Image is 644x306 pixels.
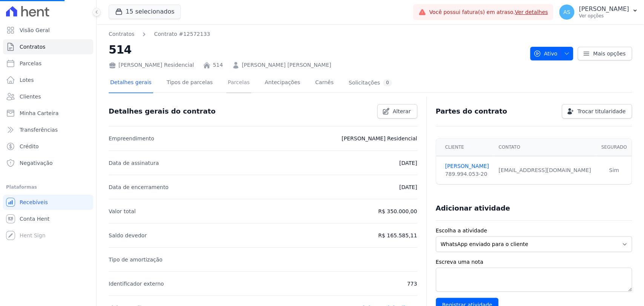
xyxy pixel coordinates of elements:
[596,156,632,185] td: Sim
[3,122,93,137] a: Transferências
[579,13,629,19] p: Ver opções
[553,2,644,23] button: AS [PERSON_NAME] Ver opções
[562,104,632,118] a: Trocar titularidade
[109,255,163,264] p: Tipo de amortização
[109,231,147,240] p: Saldo devedor
[20,159,53,167] span: Negativação
[20,126,58,134] span: Transferências
[109,5,181,19] button: 15 selecionados
[263,73,302,93] a: Antecipações
[3,56,93,71] a: Parcelas
[530,47,573,60] button: Ativo
[378,207,417,216] p: R$ 350.000,00
[578,47,632,60] a: Mais opções
[563,9,570,15] span: AS
[109,134,154,143] p: Empreendimento
[109,61,194,69] div: [PERSON_NAME] Residencial
[383,79,392,86] div: 0
[3,155,93,171] a: Negativação
[109,183,169,192] p: Data de encerramento
[20,60,41,67] span: Parcelas
[579,5,629,13] p: [PERSON_NAME]
[349,79,392,86] div: Solicitações
[20,143,39,150] span: Crédito
[436,227,632,235] label: Escolha a atividade
[109,279,164,288] p: Identificador externo
[20,26,50,34] span: Visão Geral
[3,39,93,54] a: Contratos
[109,41,524,58] h2: 514
[3,72,93,88] a: Lotes
[436,204,510,213] h3: Adicionar atividade
[3,139,93,154] a: Crédito
[20,215,49,223] span: Conta Hent
[407,279,417,288] p: 773
[165,73,214,93] a: Tipos de parcelas
[20,109,58,117] span: Minha Carteira
[436,138,494,156] th: Cliente
[6,183,90,192] div: Plataformas
[498,166,592,174] div: [EMAIL_ADDRESS][DOMAIN_NAME]
[341,134,417,143] p: [PERSON_NAME] Residencial
[213,61,223,69] a: 514
[533,47,558,60] span: Ativo
[445,170,490,178] div: 789.994.053-20
[436,258,632,266] label: Escreva uma nota
[154,30,210,38] a: Contrato #12572133
[20,93,41,100] span: Clientes
[577,108,626,115] span: Trocar titularidade
[593,50,626,57] span: Mais opções
[3,23,93,38] a: Visão Geral
[515,9,548,15] a: Ver detalhes
[596,138,632,156] th: Segurado
[242,61,331,69] a: [PERSON_NAME] [PERSON_NAME]
[399,183,417,192] p: [DATE]
[109,158,159,168] p: Data de assinatura
[3,211,93,226] a: Conta Hent
[109,207,136,216] p: Valor total
[109,107,215,116] h3: Detalhes gerais do contrato
[393,108,411,115] span: Alterar
[314,73,335,93] a: Carnês
[20,43,45,51] span: Contratos
[3,195,93,210] a: Recebíveis
[3,89,93,104] a: Clientes
[378,231,417,240] p: R$ 165.585,11
[399,158,417,168] p: [DATE]
[494,138,596,156] th: Contato
[429,8,548,16] span: Você possui fatura(s) em atraso.
[436,107,507,116] h3: Partes do contrato
[226,73,251,93] a: Parcelas
[109,30,524,38] nav: Breadcrumb
[3,106,93,121] a: Minha Carteira
[109,30,210,38] nav: Breadcrumb
[20,76,34,84] span: Lotes
[109,30,134,38] a: Contratos
[377,104,417,118] a: Alterar
[445,162,490,170] a: [PERSON_NAME]
[109,73,153,93] a: Detalhes gerais
[20,198,48,206] span: Recebíveis
[347,73,393,93] a: Solicitações0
